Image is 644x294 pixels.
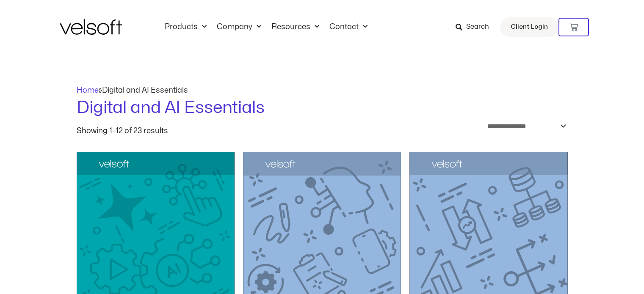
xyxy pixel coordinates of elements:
a: Search [456,20,495,34]
span: Search [466,22,489,33]
a: Home [77,87,99,94]
select: Shop order [482,120,568,133]
h1: Digital and AI Essentials [77,96,568,120]
a: Client Login [500,17,558,37]
img: Velsoft Training Materials [60,19,122,35]
nav: Menu [160,22,373,32]
a: ResourcesMenu Toggle [266,22,324,32]
a: CompanyMenu Toggle [212,22,266,32]
span: Digital and AI Essentials [102,87,188,94]
span: Client Login [511,22,548,33]
a: ProductsMenu Toggle [160,22,212,32]
p: Showing 1–12 of 23 results [77,127,168,135]
a: ContactMenu Toggle [324,22,373,32]
span: » [77,87,188,94]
